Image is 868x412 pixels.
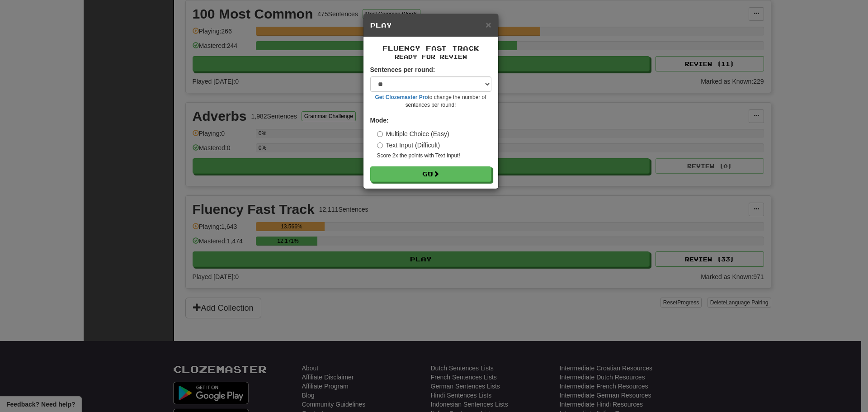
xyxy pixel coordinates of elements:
label: Multiple Choice (Easy) [377,129,449,138]
label: Text Input (Difficult) [377,141,440,150]
small: to change the number of sentences per round! [370,94,491,109]
input: Multiple Choice (Easy) [377,131,383,137]
small: Score 2x the points with Text Input ! [377,152,491,160]
button: Close [486,20,491,29]
button: Go [370,166,491,182]
a: Get Clozemaster Pro [375,94,428,100]
strong: Mode: [370,117,389,124]
small: Ready for Review [370,53,491,61]
span: × [486,19,491,30]
h5: Play [370,21,491,30]
span: Fluency Fast Track [382,44,479,52]
label: Sentences per round: [370,65,435,74]
input: Text Input (Difficult) [377,142,383,148]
